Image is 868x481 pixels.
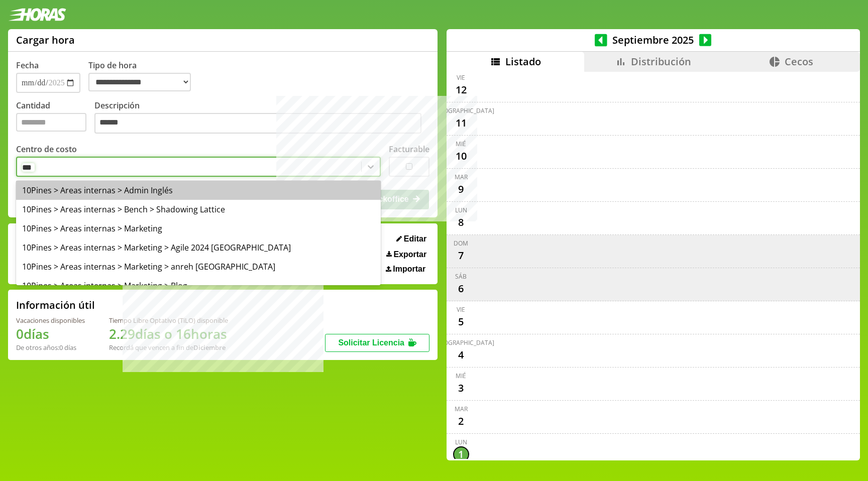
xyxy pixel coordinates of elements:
[454,239,468,248] div: dom
[88,73,191,91] select: Tipo de hora
[16,33,75,47] h1: Cargar hora
[393,265,425,274] span: Importar
[338,338,404,347] span: Solicitar Licencia
[389,144,429,155] label: Facturable
[393,234,429,244] button: Editar
[88,60,199,93] label: Tipo de hora
[455,438,467,446] div: lun
[453,214,469,230] div: 8
[453,181,469,197] div: 9
[453,314,469,330] div: 5
[428,106,494,115] div: [DEMOGRAPHIC_DATA]
[456,372,466,380] div: mié
[193,343,226,352] b: Diciembre
[456,140,466,148] div: mié
[16,113,86,132] input: Cantidad
[455,173,468,181] div: mar
[16,238,381,257] div: 10Pines > Areas internas > Marketing > Agile 2024 [GEOGRAPHIC_DATA]
[453,347,469,363] div: 4
[16,100,94,137] label: Cantidad
[325,334,429,352] button: Solicitar Licencia
[16,298,95,312] h2: Información útil
[455,206,467,214] div: lun
[428,338,494,347] div: [DEMOGRAPHIC_DATA]
[94,113,421,134] textarea: Descripción
[453,281,469,297] div: 6
[16,325,85,343] h1: 0 días
[16,257,381,276] div: 10Pines > Areas internas > Marketing > anreh [GEOGRAPHIC_DATA]
[453,82,469,98] div: 12
[94,100,429,137] label: Descripción
[455,272,467,281] div: sáb
[453,148,469,164] div: 10
[453,115,469,131] div: 11
[457,73,465,82] div: vie
[383,250,429,260] button: Exportar
[16,343,85,352] div: De otros años: 0 días
[453,380,469,396] div: 3
[109,325,228,343] h1: 2.29 días o 16 horas
[109,316,228,325] div: Tiempo Libre Optativo (TiLO) disponible
[455,405,468,413] div: mar
[16,144,77,155] label: Centro de costo
[607,33,699,47] span: Septiembre 2025
[453,413,469,429] div: 2
[16,276,381,295] div: 10Pines > Areas internas > Marketing > Blog
[8,8,66,21] img: logotipo
[631,55,691,68] span: Distribución
[404,234,426,244] span: Editar
[16,316,85,325] div: Vacaciones disponibles
[447,72,860,459] div: scrollable content
[505,55,541,68] span: Listado
[453,446,469,462] div: 1
[785,55,813,68] span: Cecos
[16,200,381,219] div: 10Pines > Areas internas > Bench > Shadowing Lattice
[16,181,381,200] div: 10Pines > Areas internas > Admin Inglés
[16,60,39,71] label: Fecha
[109,343,228,352] div: Recordá que vencen a fin de
[453,248,469,264] div: 7
[393,250,426,259] span: Exportar
[457,305,465,314] div: vie
[16,219,381,238] div: 10Pines > Areas internas > Marketing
